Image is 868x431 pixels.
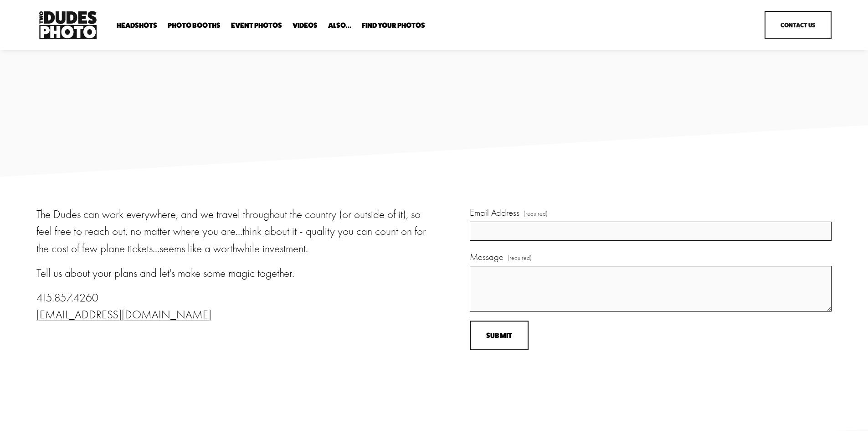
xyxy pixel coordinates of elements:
[470,250,503,264] span: Message
[765,11,832,39] a: Contact Us
[470,321,529,350] button: SubmitSubmit
[36,206,431,257] p: The Dudes can work everywhere, and we travel throughout the country (or outside of it), so feel f...
[486,331,513,340] span: Submit
[362,21,425,30] a: folder dropdown
[524,209,548,219] span: (required)
[36,265,431,282] p: Tell us about your plans and let's make some magic together.
[362,22,425,29] span: Find Your Photos
[470,206,519,220] span: Email Address
[168,21,221,30] a: folder dropdown
[36,291,98,304] a: 415.857.4260
[36,9,99,42] img: Two Dudes Photo | Headshots, Portraits &amp; Photo Booths
[328,21,351,30] a: folder dropdown
[231,21,282,30] a: Event Photos
[117,21,157,30] a: folder dropdown
[36,308,211,321] a: [EMAIL_ADDRESS][DOMAIN_NAME]
[293,21,318,30] a: Videos
[117,22,157,29] span: Headshots
[168,22,221,29] span: Photo Booths
[328,22,351,29] span: Also...
[508,254,532,263] span: (required)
